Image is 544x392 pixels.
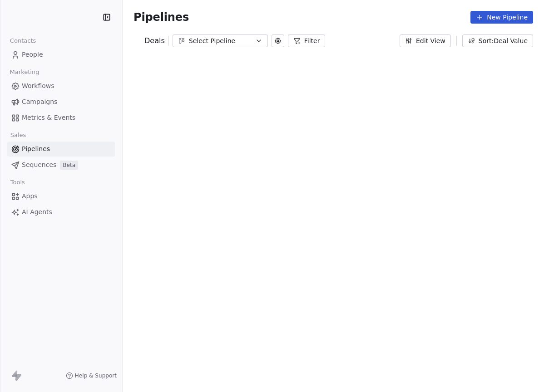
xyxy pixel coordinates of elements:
[6,128,30,142] span: Sales
[7,78,115,93] a: Workflows
[470,11,533,24] button: New Pipeline
[462,34,533,47] button: Sort: Deal Value
[144,35,165,46] span: Deals
[7,189,115,204] a: Apps
[6,34,40,48] span: Contacts
[60,161,78,170] span: Beta
[22,144,50,154] span: Pipelines
[6,65,43,79] span: Marketing
[22,191,38,201] span: Apps
[7,94,115,109] a: Campaigns
[7,47,115,62] a: People
[134,11,189,24] span: Pipelines
[22,97,57,107] span: Campaigns
[22,113,75,122] span: Metrics & Events
[189,36,252,46] div: Select Pipeline
[7,205,115,220] a: AI Agents
[66,372,117,379] a: Help & Support
[6,176,29,189] span: Tools
[7,110,115,125] a: Metrics & Events
[7,142,115,157] a: Pipelines
[22,50,43,59] span: People
[400,34,451,47] button: Edit View
[22,81,54,91] span: Workflows
[22,160,56,170] span: Sequences
[288,34,326,47] button: Filter
[7,157,115,172] a: SequencesBeta
[75,372,117,379] span: Help & Support
[22,207,52,217] span: AI Agents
